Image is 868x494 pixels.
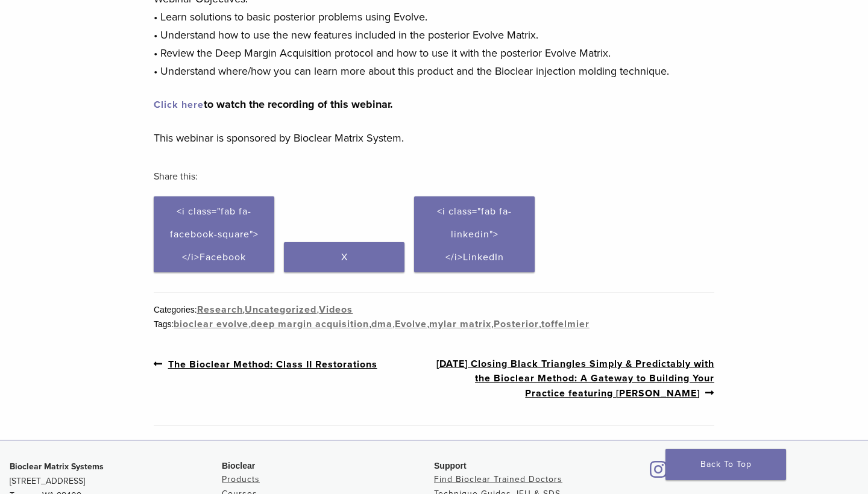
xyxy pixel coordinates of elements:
strong: to watch the recording of this webinar. [154,98,393,111]
a: [DATE] Closing Black Triangles Simply & Predictably with the Bioclear Method: A Gateway to Buildi... [434,357,714,401]
a: mylar matrix [429,318,491,330]
span: Support [434,461,467,471]
a: deep margin acquisition [251,318,369,330]
h3: Share this: [154,162,714,191]
a: toffelmier [541,318,590,330]
a: Posterior [494,318,539,330]
a: The Bioclear Method: Class II Restorations [154,357,377,372]
span: Bioclear [222,461,255,471]
a: Uncategorized [245,304,316,316]
span: <i class="fab fa-facebook-square"></i>Facebook [170,205,259,263]
a: Back To Top [665,449,786,480]
a: X [284,242,404,272]
a: Research [197,304,243,316]
nav: Post Navigation [154,331,714,426]
a: dma [371,318,392,330]
a: bioclear evolve [174,318,248,330]
div: Tags: , , , , , , [154,317,714,331]
a: Products [222,474,260,484]
span: <i class="fab fa-linkedin"></i>LinkedIn [437,205,512,263]
a: undefined (opens in a new tab) [154,99,204,111]
span: X [341,251,348,263]
div: Categories: , , [154,302,714,317]
a: <i class="fab fa-linkedin"></i>LinkedIn [414,196,535,272]
a: Videos [319,304,353,316]
a: Evolve [395,318,427,330]
a: <i class="fab fa-facebook-square"></i>Facebook [154,196,274,272]
p: This webinar is sponsored by Bioclear Matrix System. [154,129,714,147]
strong: Bioclear Matrix Systems [10,461,104,472]
a: Find Bioclear Trained Doctors [434,474,562,484]
a: Bioclear [646,467,671,480]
